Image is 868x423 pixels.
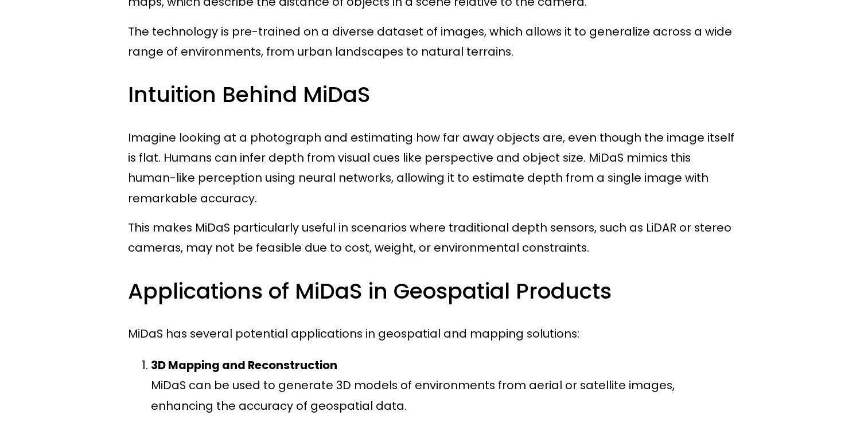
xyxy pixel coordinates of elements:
strong: 3D Mapping and Reconstruction [151,357,337,373]
p: This makes MiDaS particularly useful in scenarios where traditional depth sensors, such as LiDAR ... [128,218,740,258]
p: Imagine looking at a photograph and estimating how far away objects are, even though the image it... [128,128,740,209]
p: The technology is pre-trained on a diverse dataset of images, which allows it to generalize acros... [128,22,740,62]
h3: Intuition Behind MiDaS [128,80,740,109]
p: MiDaS can be used to generate 3D models of environments from aerial or satellite images, enhancin... [151,355,740,416]
p: MiDaS has several potential applications in geospatial and mapping solutions: [128,324,740,344]
h3: Applications of MiDaS in Geospatial Products [128,277,740,305]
